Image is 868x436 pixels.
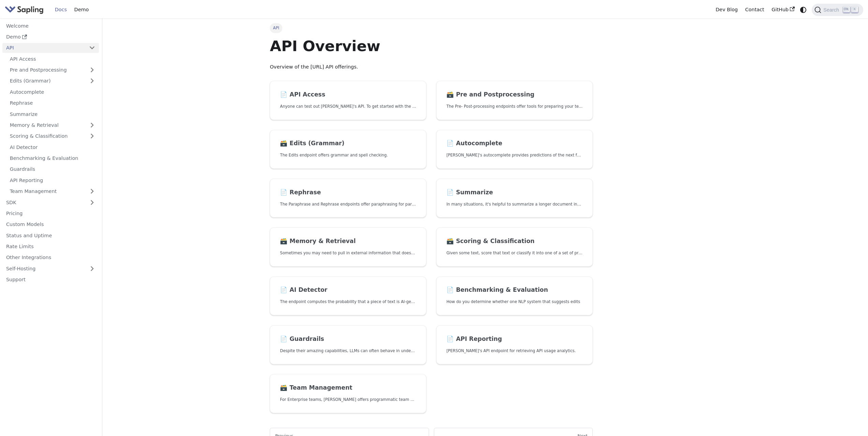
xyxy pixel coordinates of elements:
[6,164,99,174] a: Guardrails
[446,201,583,208] p: In many situations, it's helpful to summarize a longer document into a shorter, more easily diges...
[2,242,99,252] a: Rate Limits
[270,179,426,218] a: 📄️ RephraseThe Paraphrase and Rephrase endpoints offer paraphrasing for particular styles.
[2,43,85,53] a: API
[280,335,416,343] h2: Guardrails
[6,131,99,141] a: Scoring & Classification
[280,348,416,354] p: Despite their amazing capabilities, LLMs can often behave in undesired
[446,152,583,159] p: Sapling's autocomplete provides predictions of the next few characters or words
[6,109,99,119] a: Summarize
[446,189,583,196] h2: Summarize
[280,103,416,110] p: Anyone can test out Sapling's API. To get started with the API, simply:
[51,4,71,15] a: Docs
[280,250,416,256] p: Sometimes you may need to pull in external information that doesn't fit in the context size of an...
[446,348,583,354] p: Sapling's API endpoint for retrieving API usage analytics.
[768,4,798,15] a: GitHub
[280,299,416,305] p: The endpoint computes the probability that a piece of text is AI-generated,
[446,286,583,294] h2: Benchmarking & Evaluation
[85,43,99,53] button: Collapse sidebar category 'API'
[280,396,416,403] p: For Enterprise teams, Sapling offers programmatic team provisioning and management.
[270,130,426,169] a: 🗃️ Edits (Grammar)The Edits endpoint offers grammar and spell checking.
[270,374,426,413] a: 🗃️ Team ManagementFor Enterprise teams, [PERSON_NAME] offers programmatic team provisioning and m...
[270,81,426,120] a: 📄️ API AccessAnyone can test out [PERSON_NAME]'s API. To get started with the API, simply:
[436,276,593,316] a: 📄️ Benchmarking & EvaluationHow do you determine whether one NLP system that suggests edits
[270,23,282,33] span: API
[2,209,99,219] a: Pricing
[436,130,593,169] a: 📄️ Autocomplete[PERSON_NAME]'s autocomplete provides predictions of the next few characters or words
[270,23,593,33] nav: Breadcrumbs
[446,299,583,305] p: How do you determine whether one NLP system that suggests edits
[446,91,583,99] h2: Pre and Postprocessing
[2,253,99,262] a: Other Integrations
[6,76,99,86] a: Edits (Grammar)
[446,238,583,245] h2: Scoring & Classification
[6,186,99,196] a: Team Management
[6,142,99,152] a: AI Detector
[812,4,863,16] button: Search (Ctrl+K)
[2,21,99,31] a: Welcome
[798,5,808,15] button: Switch between dark and light mode (currently system mode)
[6,65,99,75] a: Pre and Postprocessing
[446,103,583,110] p: The Pre- Post-processing endpoints offer tools for preparing your text data for ingestation as we...
[6,175,99,185] a: API Reporting
[2,264,99,273] a: Self-Hosting
[2,197,85,207] a: SDK
[446,250,583,256] p: Given some text, score that text or classify it into one of a set of pre-specified categories.
[446,335,583,343] h2: API Reporting
[270,325,426,364] a: 📄️ GuardrailsDespite their amazing capabilities, LLMs can often behave in undesired
[280,286,416,294] h2: AI Detector
[6,54,99,64] a: API Access
[2,32,99,42] a: Demo
[6,87,99,97] a: Autocomplete
[6,153,99,163] a: Benchmarking & Evaluation
[436,179,593,218] a: 📄️ SummarizeIn many situations, it's helpful to summarize a longer document into a shorter, more ...
[851,6,858,13] kbd: K
[270,63,593,71] p: Overview of the [URL] API offerings.
[280,140,416,147] h2: Edits (Grammar)
[5,5,46,15] a: Sapling.ai
[436,81,593,120] a: 🗃️ Pre and PostprocessingThe Pre- Post-processing endpoints offer tools for preparing your text d...
[2,230,99,240] a: Status and Uptime
[6,98,99,108] a: Rephrase
[446,140,583,147] h2: Autocomplete
[741,4,768,15] a: Contact
[436,227,593,267] a: 🗃️ Scoring & ClassificationGiven some text, score that text or classify it into one of a set of p...
[280,201,416,208] p: The Paraphrase and Rephrase endpoints offer paraphrasing for particular styles.
[2,220,99,229] a: Custom Models
[280,384,416,392] h2: Team Management
[280,91,416,99] h2: API Access
[712,4,741,15] a: Dev Blog
[270,276,426,316] a: 📄️ AI DetectorThe endpoint computes the probability that a piece of text is AI-generated,
[5,5,44,15] img: Sapling.ai
[821,7,843,13] span: Search
[71,4,92,15] a: Demo
[270,37,593,55] h1: API Overview
[280,152,416,159] p: The Edits endpoint offers grammar and spell checking.
[6,120,99,130] a: Memory & Retrieval
[2,275,99,285] a: Support
[436,325,593,364] a: 📄️ API Reporting[PERSON_NAME]'s API endpoint for retrieving API usage analytics.
[280,189,416,196] h2: Rephrase
[85,197,99,207] button: Expand sidebar category 'SDK'
[270,227,426,267] a: 🗃️ Memory & RetrievalSometimes you may need to pull in external information that doesn't fit in t...
[280,238,416,245] h2: Memory & Retrieval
